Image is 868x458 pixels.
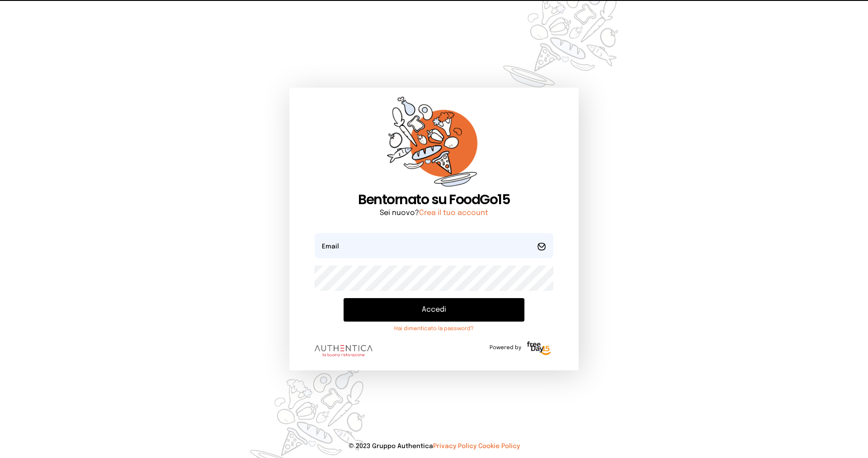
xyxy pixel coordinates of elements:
[315,208,553,219] p: Sei nuovo?
[525,340,553,358] img: logo-freeday.3e08031.png
[419,209,488,217] a: Crea il tuo account
[315,345,373,357] img: logo.8f33a47.png
[344,298,524,322] button: Accedi
[14,442,854,451] p: © 2023 Gruppo Authentica
[433,443,476,449] a: Privacy Policy
[490,344,521,351] span: Powered by
[315,192,553,208] h1: Bentornato su FoodGo15
[387,97,481,192] img: sticker-orange.65babaf.png
[478,443,520,449] a: Cookie Policy
[344,325,524,332] a: Hai dimenticato la password?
